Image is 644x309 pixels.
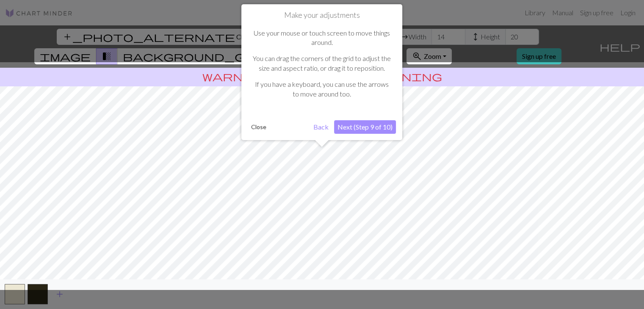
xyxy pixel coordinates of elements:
[334,120,396,134] button: Next (Step 9 of 10)
[248,11,396,20] h1: Make your adjustments
[241,4,402,140] div: Make your adjustments
[252,28,392,47] p: Use your mouse or touch screen to move things around.
[252,54,392,73] p: You can drag the corners of the grid to adjust the size and aspect ratio, or drag it to reposition.
[248,121,270,133] button: Close
[310,120,332,134] button: Back
[252,80,392,99] p: If you have a keyboard, you can use the arrows to move around too.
